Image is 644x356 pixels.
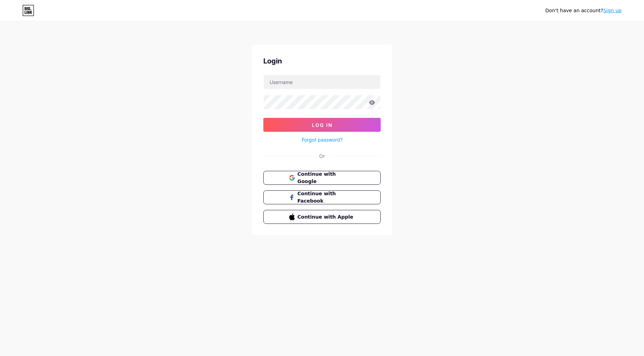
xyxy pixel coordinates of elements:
[298,213,355,221] span: Continue with Apple
[545,7,622,14] div: Don't have an account?
[264,75,380,89] input: Username
[263,190,381,204] button: Continue with Facebook
[298,190,355,205] span: Continue with Facebook
[263,56,381,66] div: Login
[298,171,355,185] span: Continue with Google
[263,171,381,185] button: Continue with Google
[603,8,622,13] a: Sign up
[312,122,332,128] span: Log In
[302,136,343,143] a: Forgot password?
[319,152,325,160] div: Or
[263,210,381,224] button: Continue with Apple
[263,118,381,132] button: Log In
